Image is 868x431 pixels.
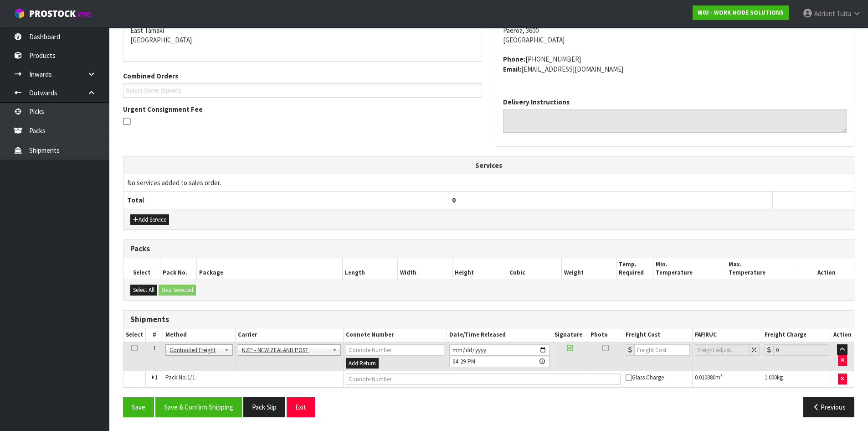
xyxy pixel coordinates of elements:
[698,9,784,16] strong: W03 - WORK MODE SOLUTIONS
[187,374,195,381] span: 1/1
[831,328,854,342] th: Action
[653,258,726,280] th: Min. Temperature
[447,328,552,342] th: Date/Time Released
[765,374,777,381] span: 1.000
[163,371,344,388] td: Pack No.
[196,258,343,280] th: Package
[695,344,750,356] input: Freight Adjustment
[692,328,762,342] th: FAF/RUC
[803,397,854,417] button: Previous
[773,344,828,356] input: Freight Charge
[123,192,448,209] th: Total
[626,374,664,381] span: Glass Charge
[397,258,452,280] th: Width
[507,258,562,280] th: Cubic
[343,258,397,280] th: Length
[123,397,154,417] button: Save
[693,5,789,20] a: W03 - WORK MODE SOLUTIONS
[169,345,221,356] span: Contracted Freight
[346,344,444,356] input: Connote Number
[503,54,847,74] address: [PHONE_NUMBER] [EMAIL_ADDRESS][DOMAIN_NAME]
[123,258,160,280] th: Select
[146,328,163,342] th: #
[503,65,521,73] strong: email
[287,397,315,417] button: Exit
[159,285,196,296] button: Ship Selected
[799,258,854,280] th: Action
[623,328,692,342] th: Freight Cost
[343,328,447,342] th: Connote Number
[562,258,616,280] th: Weight
[236,328,343,342] th: Carrier
[346,358,379,369] button: Add Return
[123,104,203,114] label: Urgent Consignment Fee
[452,196,456,204] span: 0
[155,374,158,381] span: 1
[242,345,328,356] span: NZP - NEW ZEALAND POST
[588,328,623,342] th: Photo
[243,397,285,417] button: Pack Slip
[29,8,76,20] span: ProStock
[692,371,762,388] td: m
[720,373,723,379] sup: 3
[762,371,831,388] td: kg
[123,174,854,192] td: No services added to sales order.
[160,258,196,280] th: Pack No.
[130,315,847,324] h3: Shipments
[503,55,525,63] strong: phone
[814,9,835,18] span: Adrient
[695,374,715,381] span: 0.010080
[346,374,621,385] input: Connote Number
[130,244,847,253] h3: Packs
[130,285,157,296] button: Select All
[726,258,799,280] th: Max. Temperature
[153,344,156,352] span: 1
[634,344,689,356] input: Freight Cost
[155,397,242,417] button: Save & Confirm Shipping
[14,8,25,19] img: cube-alt.png
[837,9,851,18] span: Tuita
[552,328,588,342] th: Signature
[130,214,169,225] button: Add Service
[123,71,178,81] label: Combined Orders
[123,328,146,342] th: Select
[616,258,653,280] th: Temp. Required
[77,10,92,19] small: WMS
[762,328,831,342] th: Freight Charge
[452,258,507,280] th: Height
[503,97,570,107] label: Delivery Instructions
[163,328,236,342] th: Method
[123,157,854,174] th: Services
